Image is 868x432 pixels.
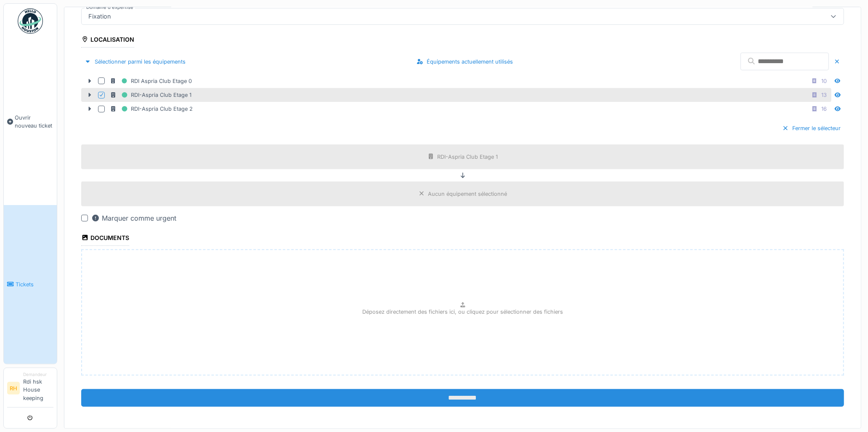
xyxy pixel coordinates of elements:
[15,114,53,130] span: Ouvrir nouveau ticket
[81,56,189,67] div: Sélectionner parmi les équipements
[438,153,498,161] div: RDI-Aspria Club Etage 1
[7,382,20,395] li: RH
[91,213,176,223] div: Marquer comme urgent
[81,232,129,246] div: Documents
[85,4,135,11] label: Domaine d'expertise
[7,371,53,408] a: RH DemandeurRdi hsk House keeping
[4,38,57,205] a: Ouvrir nouveau ticket
[4,205,57,364] a: Tickets
[110,76,192,86] div: RDI Aspria Club Etage 0
[23,371,53,378] div: Demandeur
[821,105,827,113] div: 16
[81,33,134,48] div: Localisation
[821,77,827,85] div: 10
[110,90,191,100] div: RDI-Aspria Club Etage 1
[428,190,507,198] div: Aucun équipement sélectionné
[779,123,844,134] div: Fermer le sélecteur
[362,308,563,316] p: Déposez directement des fichiers ici, ou cliquez pour sélectionner des fichiers
[18,8,43,34] img: Badge_color-CXgf-gQk.svg
[413,56,516,67] div: Équipements actuellement utilisés
[16,280,53,288] span: Tickets
[85,12,114,21] div: Fixation
[821,91,827,99] div: 13
[110,104,193,114] div: RDI-Aspria Club Etage 2
[23,371,53,405] li: Rdi hsk House keeping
